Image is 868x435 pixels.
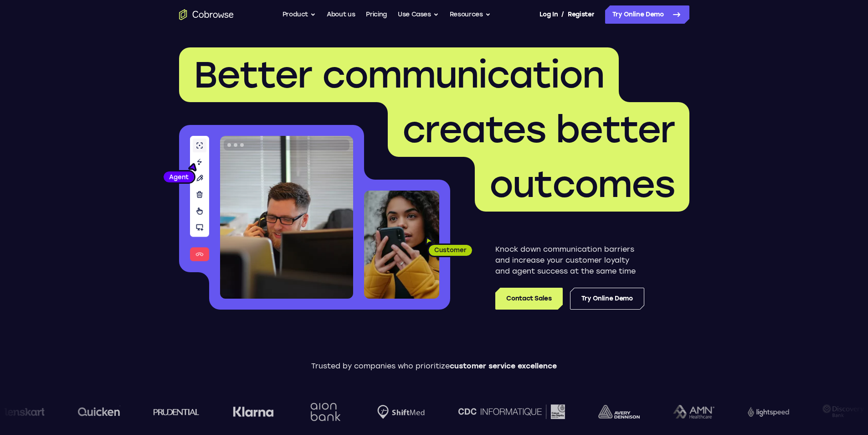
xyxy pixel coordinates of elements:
a: Log In [539,5,558,24]
img: Lightspeed [739,407,781,416]
a: Try Online Demo [570,288,644,310]
img: Klarna [224,406,265,417]
a: Contact Sales [495,288,562,310]
span: outcomes [489,162,675,206]
img: A customer support agent talking on the phone [220,136,353,299]
a: Go to the home page [179,9,234,20]
span: customer service excellence [450,362,557,370]
img: A customer holding their phone [364,191,439,299]
img: Shiftmed [369,405,416,419]
span: creates better [402,108,675,151]
img: AMN Healthcare [664,405,705,419]
button: Resources [450,5,491,24]
button: Product [282,5,316,24]
a: About us [327,5,355,24]
a: Try Online Demo [605,5,689,24]
a: Register [568,5,594,24]
img: CDC Informatique [449,404,556,419]
img: avery-dennison [589,405,631,419]
span: Better communication [194,53,604,97]
span: / [561,9,564,20]
img: Aion Bank [298,394,335,430]
a: Pricing [366,5,387,24]
p: Knock down communication barriers and increase your customer loyalty and agent success at the sam... [495,244,644,277]
img: prudential [144,408,190,415]
button: Use Cases [398,5,439,24]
